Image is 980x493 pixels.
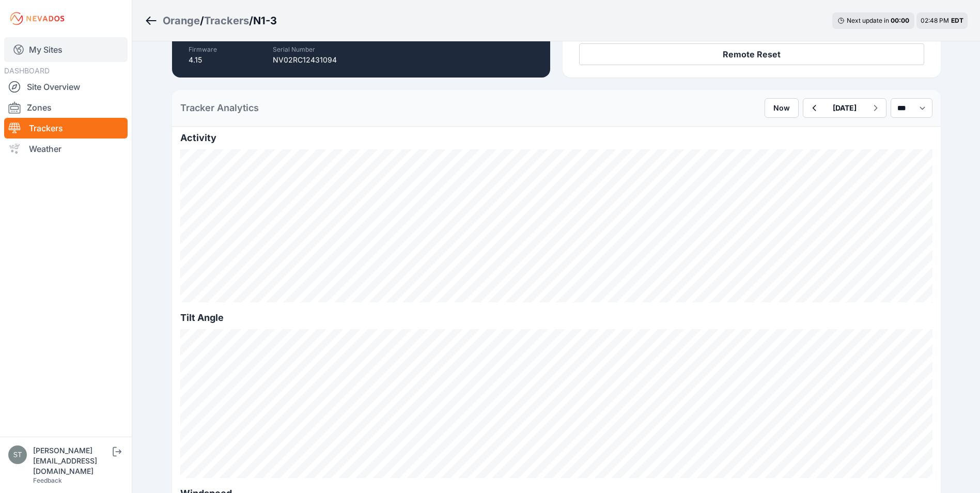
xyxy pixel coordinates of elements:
nav: Breadcrumb [145,7,277,34]
button: Remote Reset [579,43,924,65]
a: Orange [163,13,200,28]
a: Weather [4,138,128,159]
a: My Sites [4,37,128,62]
a: Trackers [204,13,249,28]
img: Nevados [8,10,66,27]
button: [DATE] [825,99,865,117]
span: Next update in [847,17,889,24]
div: [PERSON_NAME][EMAIL_ADDRESS][DOMAIN_NAME] [33,445,111,476]
img: steve@nevados.solar [8,445,27,464]
h3: N1-3 [253,13,277,28]
label: Firmware [189,45,217,53]
div: 00 : 00 [891,17,909,25]
a: Site Overview [4,76,128,97]
span: / [249,13,253,28]
h2: Tilt Angle [180,311,932,325]
h2: Tracker Analytics [180,101,259,115]
a: Trackers [4,118,128,138]
a: Zones [4,97,128,118]
a: Feedback [33,476,62,484]
span: / [200,13,204,28]
span: 02:48 PM [921,17,949,24]
h2: Activity [180,131,932,145]
p: NV02RC12431094 [273,55,337,65]
span: EDT [951,17,963,24]
p: 4.15 [189,55,217,65]
button: Now [765,98,799,118]
span: DASHBOARD [4,66,50,75]
label: Serial Number [273,45,315,53]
